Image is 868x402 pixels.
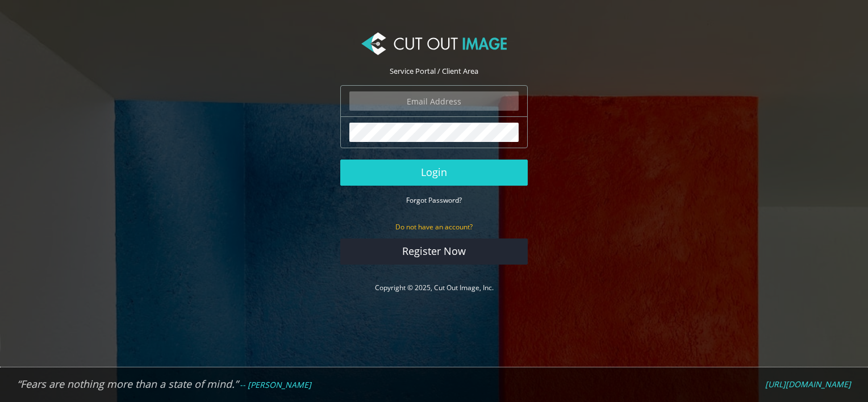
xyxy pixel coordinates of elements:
button: Login [340,160,528,186]
a: Forgot Password? [406,195,462,205]
em: “Fears are nothing more than a state of mind.” [17,377,238,391]
em: [URL][DOMAIN_NAME] [765,379,851,390]
span: Service Portal / Client Area [390,66,478,76]
a: Register Now [340,238,528,265]
small: Do not have an account? [395,222,473,232]
a: Copyright © 2025, Cut Out Image, Inc. [375,283,494,292]
a: [URL][DOMAIN_NAME] [765,379,851,390]
input: Email Address [349,91,519,111]
img: Cut Out Image [361,32,507,55]
em: -- [PERSON_NAME] [240,379,311,390]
